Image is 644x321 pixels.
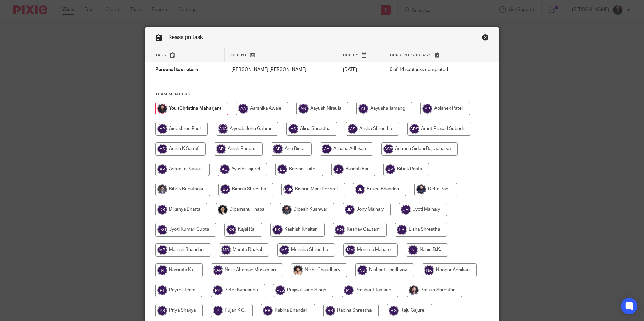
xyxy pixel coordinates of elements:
[343,66,377,73] p: [DATE]
[482,34,489,43] a: Close this dialog window
[155,53,167,57] span: Task
[343,53,358,57] span: Due by
[168,35,203,40] span: Reassign task
[390,53,431,57] span: Current subtask
[155,68,198,72] span: Personal tax return
[383,62,473,78] td: 6 of 14 subtasks completed
[231,53,247,57] span: Client
[155,92,489,97] h4: Team members
[231,66,329,73] p: [PERSON_NAME] [PERSON_NAME]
